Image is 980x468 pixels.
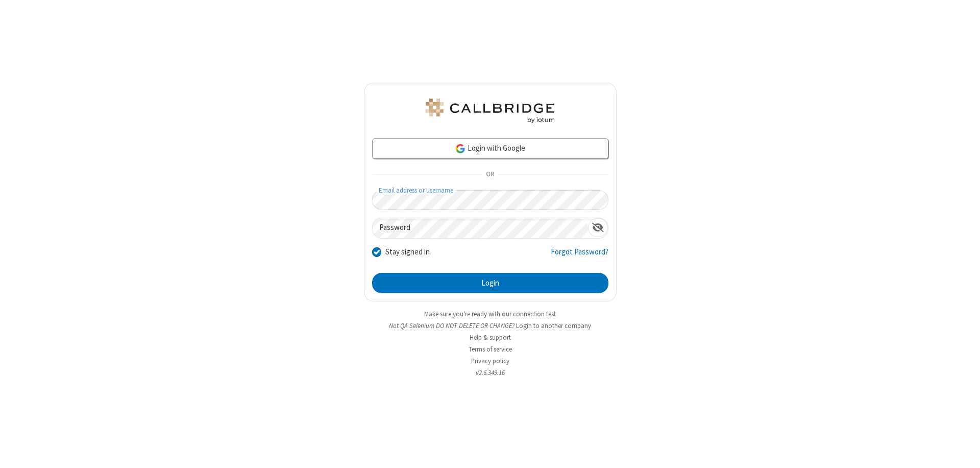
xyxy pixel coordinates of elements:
a: Privacy policy [471,357,509,365]
a: Make sure you're ready with our connection test [424,310,556,318]
a: Login with Google [372,138,608,159]
a: Forgot Password? [551,246,608,266]
input: Email address or username [372,190,608,210]
a: Terms of service [469,345,512,354]
input: Password [373,218,588,238]
a: Help & support [470,333,511,342]
label: Stay signed in [385,246,430,258]
button: Login to another company [516,321,591,331]
div: Show password [588,218,608,237]
span: OR [482,168,498,182]
li: Not QA Selenium DO NOT DELETE OR CHANGE? [364,321,617,331]
li: v2.6.349.16 [364,368,617,378]
button: Login [372,273,608,293]
img: QA Selenium DO NOT DELETE OR CHANGE [424,99,556,123]
img: google-icon.png [455,143,466,154]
